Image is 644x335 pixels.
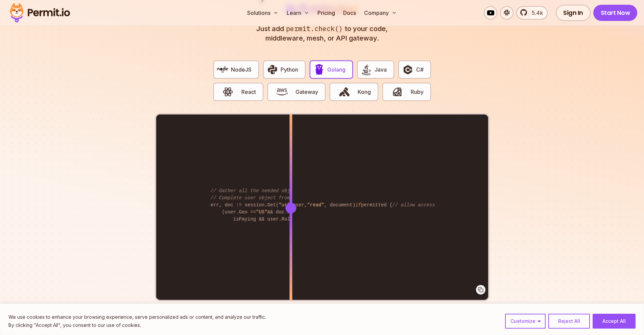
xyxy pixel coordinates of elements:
a: Docs [340,6,359,20]
button: Solutions [244,6,281,20]
img: Permit logo [7,1,73,24]
span: permit.check() [284,24,345,34]
span: Ruby [411,88,424,96]
a: Pricing [315,6,338,20]
button: Learn [284,6,312,20]
a: Start Now [593,5,638,21]
span: "US" [256,209,267,215]
p: Just add to your code, middleware, mesh, or API gateway. [249,24,395,43]
span: "url" [279,202,293,208]
button: Accept All [593,314,636,329]
span: Gateway [295,88,318,96]
button: Reject All [548,314,590,329]
span: NodeJS [231,66,252,74]
span: 5.4k [528,9,543,17]
button: Company [361,6,400,20]
span: Golang [327,66,345,74]
span: React [241,88,256,96]
img: C# [402,64,413,75]
img: Gateway [276,86,288,98]
a: 5.4k [516,6,548,20]
img: Java [361,64,372,75]
span: // allow access to read document [392,202,483,208]
img: Kong [339,86,350,98]
p: We use cookies to enhance your browsing experience, serve personalized ads or content, and analyz... [8,313,266,321]
img: NodeJS [217,64,229,75]
img: Ruby [391,86,403,98]
span: Python [281,66,298,74]
span: Java [375,66,387,74]
img: Python [267,64,278,75]
code: permitted, _ := Permit.Check(user, , document) permitted { } [206,196,438,214]
p: By clicking "Accept All", you consent to our use of cookies. [8,321,266,329]
button: Customize [505,314,546,329]
span: Kong [358,88,371,96]
span: if [355,202,361,208]
span: // Complete user object from DB (based on session object, 3 DB queries...) [211,195,421,201]
a: Sign In [556,5,591,21]
code: err, user := session.Get( ).( ) err, doc := session.Get( ).( ) allowedDocTypes := GetAllowedDocTy... [206,182,438,228]
span: "read" [307,202,324,208]
img: React [222,86,234,98]
span: C# [416,66,424,74]
img: Golang [313,64,325,75]
span: // Gather all the needed objects for the permissions check [211,188,375,194]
